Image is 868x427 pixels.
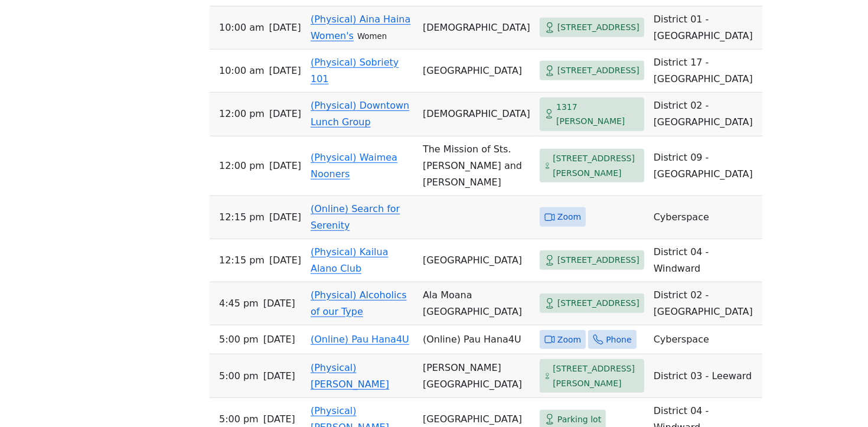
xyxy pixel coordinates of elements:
span: 5:00 PM [219,368,259,384]
td: [PERSON_NAME][GEOGRAPHIC_DATA] [418,354,535,398]
span: [DATE] [269,209,301,226]
a: (Physical) Aina Haina Women's [311,14,410,41]
span: [DATE] [269,63,301,79]
span: [DATE] [263,331,295,348]
td: District 09 - [GEOGRAPHIC_DATA] [649,136,762,196]
span: [STREET_ADDRESS][PERSON_NAME] [553,151,639,180]
td: District 01 - [GEOGRAPHIC_DATA] [649,6,762,50]
span: Parking lot [557,412,601,427]
span: Phone [606,333,631,347]
a: (Physical) Sobriety 101 [311,57,399,84]
span: Zoom [557,333,581,347]
a: (Physical) Kailua Alano Club [311,246,389,274]
span: [DATE] [269,252,301,269]
td: [GEOGRAPHIC_DATA] [418,239,535,282]
span: [DATE] [269,19,301,36]
td: District 03 - Leeward [649,354,762,398]
span: 10:00 AM [219,19,265,36]
td: [DEMOGRAPHIC_DATA] [418,93,535,136]
a: (Physical) Alcoholics of our Type [311,289,407,317]
span: [DATE] [269,106,301,122]
span: Zoom [557,210,581,224]
a: (Physical) Downtown Lunch Group [311,100,409,128]
a: (Physical) Waimea Nooners [311,152,397,180]
span: 10:00 AM [219,63,265,79]
td: (Online) Pau Hana4U [418,325,535,355]
span: 5:00 PM [219,331,259,348]
span: 12:00 PM [219,158,265,174]
span: [DATE] [263,295,295,312]
span: 1317 [PERSON_NAME] [556,100,639,129]
span: [STREET_ADDRESS] [557,253,639,268]
span: [DATE] [269,158,301,174]
td: District 17 - [GEOGRAPHIC_DATA] [649,50,762,93]
span: 12:15 PM [219,252,265,269]
td: Cyberspace [649,325,762,355]
a: (Online) Search for Serenity [311,203,400,231]
span: 4:45 PM [219,295,259,312]
span: [STREET_ADDRESS] [557,296,639,311]
td: Ala Moana [GEOGRAPHIC_DATA] [418,282,535,325]
span: 12:15 PM [219,209,265,226]
span: [STREET_ADDRESS] [557,20,639,35]
td: [DEMOGRAPHIC_DATA] [418,6,535,50]
span: 12:00 PM [219,106,265,122]
small: Women [357,32,387,41]
td: District 02 - [GEOGRAPHIC_DATA] [649,93,762,136]
td: Cyberspace [649,196,762,239]
td: The Mission of Sts. [PERSON_NAME] and [PERSON_NAME] [418,136,535,196]
span: [STREET_ADDRESS][PERSON_NAME] [553,361,639,390]
a: (Online) Pau Hana4U [311,334,409,345]
td: District 04 - Windward [649,239,762,282]
span: [STREET_ADDRESS] [557,63,639,78]
span: [DATE] [263,368,295,384]
td: District 02 - [GEOGRAPHIC_DATA] [649,282,762,325]
a: (Physical) [PERSON_NAME] [311,362,389,390]
td: [GEOGRAPHIC_DATA] [418,50,535,93]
